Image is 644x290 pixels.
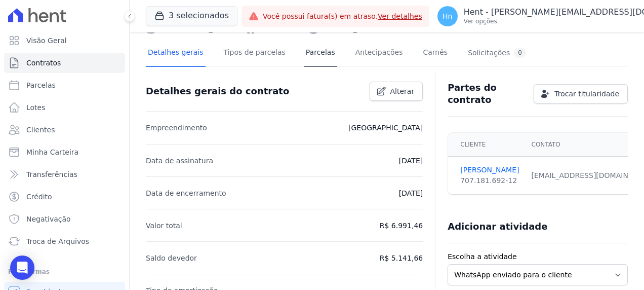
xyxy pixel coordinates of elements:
span: Crédito [26,192,52,202]
span: Hn [442,13,452,20]
span: Negativação [26,214,71,224]
a: Minha Carteira [4,142,125,162]
a: [PERSON_NAME] [460,165,519,175]
a: Contratos [4,53,125,73]
a: Clientes [4,120,125,140]
th: Cliente [448,133,525,157]
a: Detalhes gerais [146,40,206,67]
p: [DATE] [399,187,423,199]
p: Valor total [146,220,182,232]
p: R$ 5.141,66 [380,252,423,264]
span: Minha Carteira [26,147,78,157]
span: Lotes [26,102,46,113]
a: Troca de Arquivos [4,231,125,251]
a: Lotes [4,97,125,118]
a: Parcelas [4,75,125,95]
span: Visão Geral [26,35,67,46]
div: Open Intercom Messenger [10,256,34,280]
label: Escolha a atividade [448,251,628,262]
h3: Partes do contrato [448,82,526,106]
a: Crédito [4,187,125,207]
h3: Detalhes gerais do contrato [146,85,289,97]
p: Data de encerramento [146,187,226,199]
a: Carnês [421,40,450,67]
a: Transferências [4,164,125,185]
span: Parcelas [26,80,56,90]
p: [GEOGRAPHIC_DATA] [348,122,423,134]
button: 3 selecionados [146,6,237,25]
a: Visão Geral [4,30,125,51]
span: Contratos [26,58,61,68]
a: Alterar [370,82,423,101]
span: Troca de Arquivos [26,236,89,246]
a: Solicitações0 [466,40,528,67]
span: Trocar titularidade [554,89,619,99]
h3: Adicionar atividade [448,221,547,233]
div: 0 [514,48,526,58]
p: [DATE] [399,155,423,167]
a: Ver detalhes [378,12,422,20]
a: Negativação [4,209,125,229]
a: Antecipações [353,40,405,67]
p: R$ 6.991,46 [380,220,423,232]
span: Clientes [26,125,55,135]
p: Empreendimento [146,122,207,134]
p: Data de assinatura [146,155,213,167]
span: Você possui fatura(s) em atraso. [263,11,422,22]
span: Transferências [26,169,77,179]
div: Plataformas [8,266,121,278]
div: 707.181.692-12 [460,175,519,186]
a: Parcelas [304,40,337,67]
a: Tipos de parcelas [222,40,288,67]
a: Trocar titularidade [534,84,628,103]
p: Saldo devedor [146,252,197,264]
div: Solicitações [468,48,526,58]
span: Alterar [390,86,415,96]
